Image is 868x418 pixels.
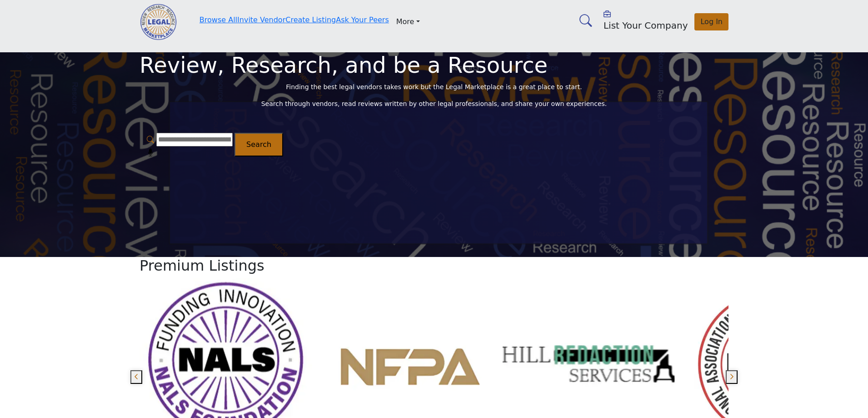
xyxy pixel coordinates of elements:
div: List Your Company [604,9,688,31]
a: More [389,15,427,29]
button: Log In [694,13,728,30]
span: Log In [700,17,723,26]
button: Search [234,133,283,156]
img: Site Logo [140,4,178,40]
span: Search [246,140,271,149]
a: Create Listing [285,15,336,24]
h1: Review, Research, and be a Resource [140,52,728,79]
a: Invite Vendor [237,15,285,24]
a: Browse All [200,15,237,24]
p: Search through vendors, read reviews written by other legal professionals, and share your own exp... [140,99,728,109]
a: Ask Your Peers [336,15,389,24]
h5: List Your Company [604,20,688,31]
h2: Premium Listings [140,257,728,274]
p: Finding the best legal vendors takes work but the Legal Marketplace is a great place to start. [140,82,728,92]
a: Search [570,9,598,33]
